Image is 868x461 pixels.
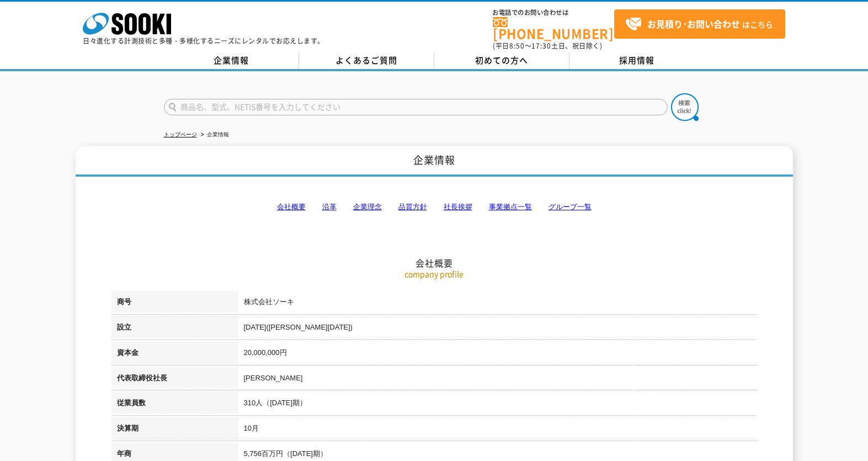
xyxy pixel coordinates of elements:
[493,9,614,16] span: お電話でのお問い合わせは
[238,417,757,443] td: 10月
[111,291,238,316] th: 商号
[277,203,306,211] a: 会社概要
[614,9,785,39] a: お見積り･お問い合わせはこちら
[489,203,532,211] a: 事業拠点一覧
[322,203,337,211] a: 沿革
[164,99,668,115] input: 商品名、型式、NETIS番号を入力してください
[238,316,757,342] td: [DATE]([PERSON_NAME][DATE])
[76,146,793,177] h1: 企業情報
[493,17,614,40] a: [PHONE_NUMBER]
[238,367,757,393] td: [PERSON_NAME]
[111,316,238,342] th: 設立
[625,16,773,33] span: はこちら
[647,17,740,30] strong: お見積り･お問い合わせ
[353,203,382,211] a: 企業理念
[238,342,757,367] td: 20,000,000円
[111,367,238,393] th: 代表取締役社長
[111,268,757,280] p: company profile
[111,147,757,269] h2: 会社概要
[299,52,434,69] a: よくあるご質問
[509,41,525,51] span: 8:50
[398,203,427,211] a: 品質方針
[434,52,569,69] a: 初めての方へ
[164,131,197,137] a: トップページ
[238,392,757,417] td: 310人（[DATE]期）
[493,41,602,51] span: (平日 ～ 土日、祝日除く)
[111,417,238,443] th: 決算期
[164,52,299,69] a: 企業情報
[111,342,238,367] th: 資本金
[475,54,528,66] span: 初めての方へ
[111,392,238,417] th: 従業員数
[549,203,592,211] a: グループ一覧
[238,291,757,316] td: 株式会社ソーキ
[531,41,551,51] span: 17:30
[83,38,324,44] p: 日々進化する計測技術と多種・多様化するニーズにレンタルでお応えします。
[569,52,705,69] a: 採用情報
[671,93,699,121] img: btn_search.png
[199,129,229,141] li: 企業情報
[444,203,472,211] a: 社長挨拶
